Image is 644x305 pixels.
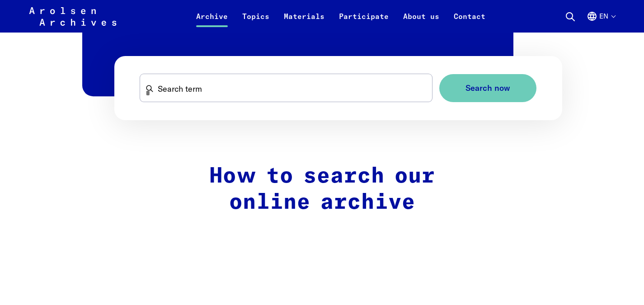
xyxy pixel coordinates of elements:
[131,164,513,216] h2: How to search our online archive
[277,11,332,33] a: Materials
[235,11,277,33] a: Topics
[189,5,493,27] nav: Primary
[396,11,447,33] a: About us
[465,84,510,93] span: Search now
[587,11,615,33] button: English, language selection
[447,11,493,33] a: Contact
[439,74,536,103] button: Search now
[189,11,235,33] a: Archive
[332,11,396,33] a: Participate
